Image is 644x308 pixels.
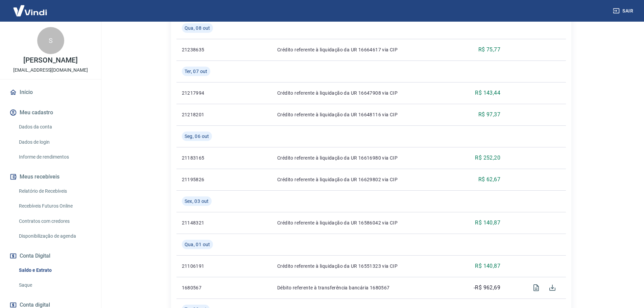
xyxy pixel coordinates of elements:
[544,280,560,296] span: Download
[8,85,93,100] a: Início
[475,219,500,227] p: R$ 140,87
[23,57,77,64] p: [PERSON_NAME]
[182,284,229,291] p: 1680567
[182,46,229,53] p: 21238635
[277,176,448,183] p: Crédito referente à liquidação da UR 16629802 via CIP
[16,199,93,213] a: Recebíveis Futuros Online
[478,111,500,119] p: R$ 97,37
[182,219,229,226] p: 21148321
[182,263,229,269] p: 21106191
[478,46,500,54] p: R$ 75,77
[185,25,210,31] span: Qua, 08 out
[185,133,209,140] span: Seg, 06 out
[277,155,448,161] p: Crédito referente à liquidação da UR 16616980 via CIP
[528,280,544,296] span: Visualizar
[475,89,500,97] p: R$ 143,44
[16,229,93,243] a: Disponibilização de agenda
[8,0,52,21] img: Vindi
[185,241,210,248] span: Qua, 01 out
[16,120,93,134] a: Dados da conta
[277,284,448,291] p: Débito referente à transferência bancária 1680567
[182,111,229,118] p: 21218201
[612,5,636,17] button: Sair
[16,278,93,292] a: Saque
[16,135,93,149] a: Dados de login
[8,169,93,184] button: Meus recebíveis
[182,155,229,161] p: 21183165
[13,67,88,74] p: [EMAIL_ADDRESS][DOMAIN_NAME]
[8,248,93,263] button: Conta Digital
[277,219,448,226] p: Crédito referente à liquidação da UR 16586042 via CIP
[185,68,208,75] span: Ter, 07 out
[182,176,229,183] p: 21195826
[182,90,229,96] p: 21217994
[277,46,448,53] p: Crédito referente à liquidação da UR 16664617 via CIP
[277,90,448,96] p: Crédito referente à liquidação da UR 16647908 via CIP
[37,27,64,54] div: S
[16,214,93,228] a: Contratos com credores
[185,198,209,205] span: Sex, 03 out
[16,184,93,198] a: Relatório de Recebíveis
[277,263,448,269] p: Crédito referente à liquidação da UR 16551323 via CIP
[8,105,93,120] button: Meu cadastro
[475,154,500,162] p: R$ 252,20
[474,284,500,292] p: -R$ 962,69
[277,111,448,118] p: Crédito referente à liquidação da UR 16648116 via CIP
[16,150,93,164] a: Informe de rendimentos
[478,175,500,184] p: R$ 62,67
[16,263,93,277] a: Saldo e Extrato
[475,262,500,270] p: R$ 140,87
